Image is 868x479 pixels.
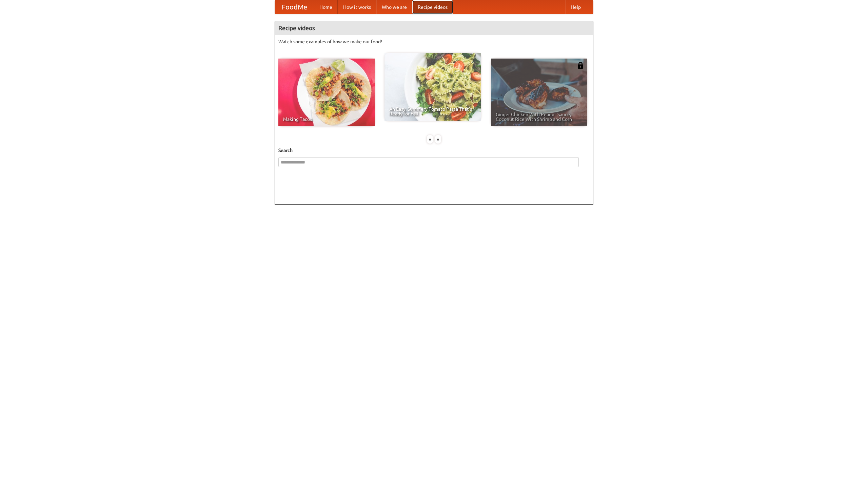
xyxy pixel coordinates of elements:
h5: Search [278,147,590,154]
a: Making Tacos [278,59,375,126]
span: Making Tacos [283,117,370,122]
a: FoodMe [275,0,314,14]
img: 483408.png [577,62,584,69]
a: How it works [338,0,376,14]
div: » [435,135,441,144]
h4: Recipe videos [275,21,593,35]
span: An Easy, Summery Tomato Pasta That's Ready for Fall [389,107,476,116]
a: Who we are [376,0,412,14]
a: An Easy, Summery Tomato Pasta That's Ready for Fall [384,53,481,121]
a: Home [314,0,338,14]
div: « [427,135,433,144]
p: Watch some examples of how we make our food! [278,38,590,45]
a: Help [565,0,586,14]
a: Recipe videos [412,0,453,14]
